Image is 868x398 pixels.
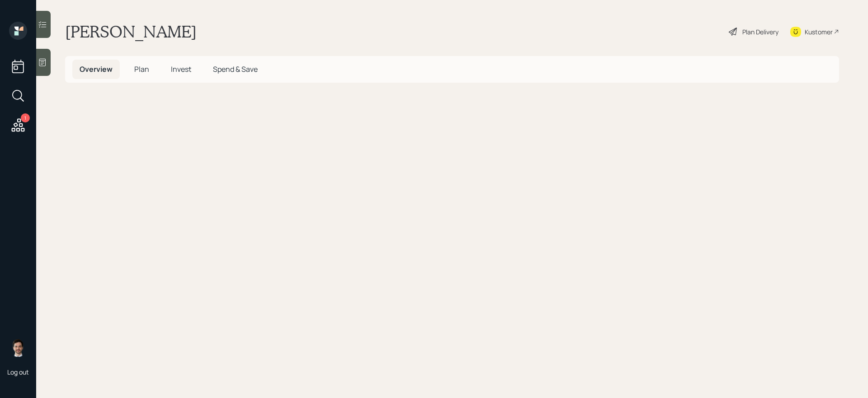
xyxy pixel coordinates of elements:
[805,27,833,37] div: Kustomer
[742,27,778,37] div: Plan Delivery
[80,64,113,74] span: Overview
[7,368,29,376] div: Log out
[171,64,191,74] span: Invest
[134,64,149,74] span: Plan
[213,64,258,74] span: Spend & Save
[9,339,27,357] img: jonah-coleman-headshot.png
[65,22,197,42] h1: [PERSON_NAME]
[21,113,30,122] div: 1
